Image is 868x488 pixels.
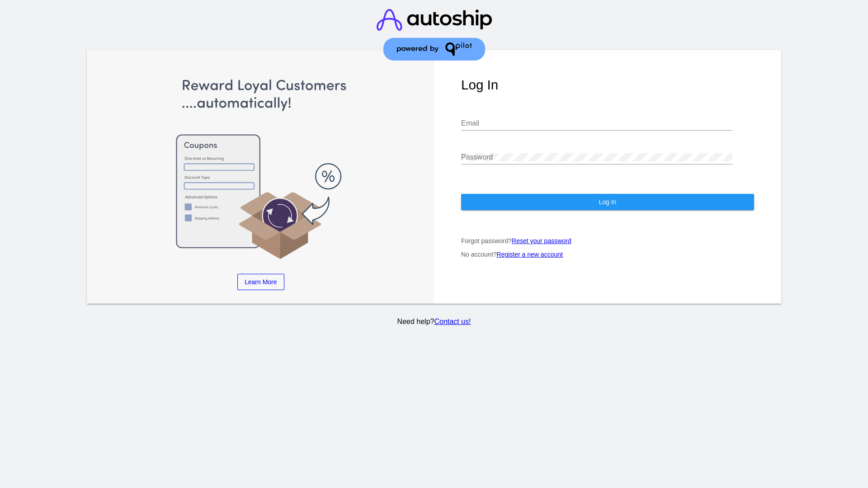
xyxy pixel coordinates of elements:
[461,237,754,244] p: Forgot password?
[461,77,754,93] h1: Log In
[461,119,732,127] input: Email
[497,251,563,258] a: Register a new account
[245,278,277,286] span: Learn More
[85,318,783,326] p: Need help?
[461,251,754,258] p: No account?
[237,274,284,290] a: Learn More
[599,198,616,206] span: Log In
[461,194,754,210] button: Log In
[512,237,571,244] a: Reset your password
[114,77,407,260] img: Apply Coupons Automatically to Scheduled Orders with QPilot
[434,318,471,325] a: Contact us!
